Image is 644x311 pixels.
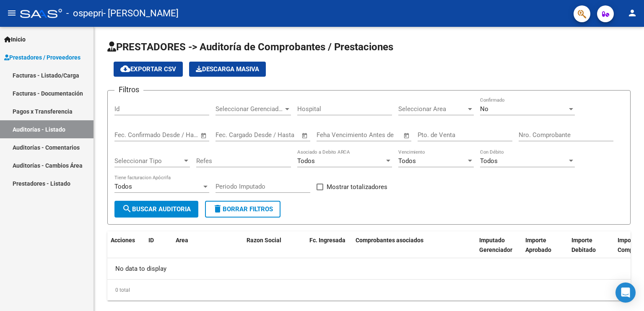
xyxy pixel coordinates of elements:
[480,105,488,113] span: No
[114,131,148,139] input: Fecha inicio
[247,237,281,244] span: Razon Social
[103,4,179,23] span: - [PERSON_NAME]
[205,201,280,218] button: Borrar Filtros
[107,41,393,53] span: PRESTADORES -> Auditoría de Comprobantes / Prestaciones
[479,237,512,253] span: Imputado Gerenciador
[114,183,132,190] span: Todos
[107,280,631,301] div: 0 total
[122,204,132,214] mat-icon: search
[327,182,387,192] span: Mostrar totalizadores
[352,231,476,268] datatable-header-cell: Comprobantes asociados
[297,157,315,165] span: Todos
[107,258,631,279] div: No data to display
[257,131,298,139] input: Fecha fin
[199,131,209,140] button: Open calendar
[156,131,197,139] input: Fecha fin
[476,231,522,268] datatable-header-cell: Imputado Gerenciador
[356,237,423,244] span: Comprobantes asociados
[402,131,412,140] button: Open calendar
[114,157,182,165] span: Seleccionar Tipo
[480,157,498,165] span: Todos
[120,65,176,73] span: Exportar CSV
[615,282,636,303] div: Open Intercom Messenger
[114,201,198,218] button: Buscar Auditoria
[216,131,249,139] input: Fecha inicio
[398,157,416,165] span: Todos
[213,204,223,214] mat-icon: delete
[120,64,130,74] mat-icon: cloud_download
[568,231,614,268] datatable-header-cell: Importe Debitado
[243,231,306,268] datatable-header-cell: Razon Social
[4,35,26,44] span: Inicio
[66,4,103,23] span: - ospepri
[148,237,154,244] span: ID
[196,65,259,73] span: Descarga Masiva
[306,231,352,268] datatable-header-cell: Fc. Ingresada
[571,237,596,253] span: Importe Debitado
[522,231,568,268] datatable-header-cell: Importe Aprobado
[398,105,466,113] span: Seleccionar Area
[189,62,266,77] button: Descarga Masiva
[213,205,273,213] span: Borrar Filtros
[122,205,191,213] span: Buscar Auditoria
[525,237,551,253] span: Importe Aprobado
[172,231,231,268] datatable-header-cell: Area
[4,53,80,62] span: Prestadores / Proveedores
[300,131,310,140] button: Open calendar
[309,237,345,244] span: Fc. Ingresada
[111,237,135,244] span: Acciones
[627,8,637,18] mat-icon: person
[189,62,266,77] app-download-masive: Descarga masiva de comprobantes (adjuntos)
[145,231,172,268] datatable-header-cell: ID
[114,84,143,96] h3: Filtros
[107,231,145,268] datatable-header-cell: Acciones
[176,237,188,244] span: Area
[114,62,183,77] button: Exportar CSV
[7,8,17,18] mat-icon: menu
[216,105,283,113] span: Seleccionar Gerenciador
